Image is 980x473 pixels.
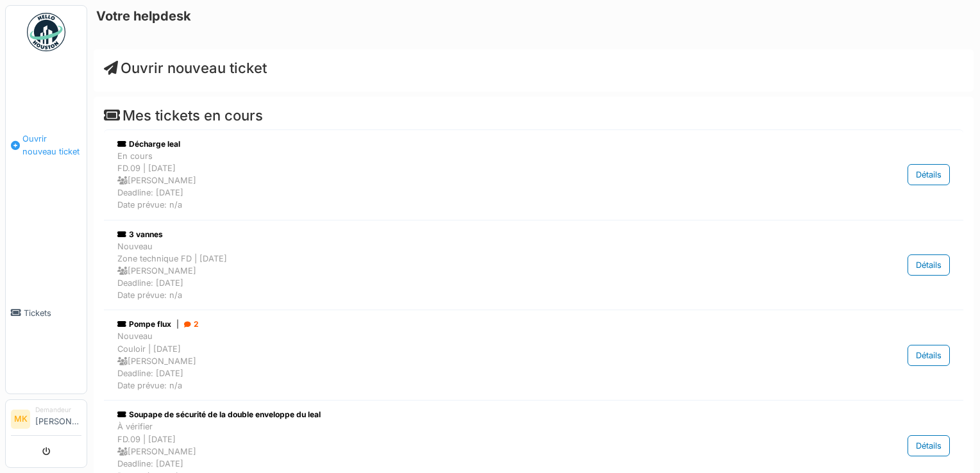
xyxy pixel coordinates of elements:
[96,8,191,24] h6: Votre helpdesk
[27,13,65,51] img: Badge_color-CXgf-gQk.svg
[35,405,81,433] li: [PERSON_NAME]
[22,133,81,157] span: Ouvrir nouveau ticket
[117,240,817,302] div: Nouveau Zone technique FD | [DATE] [PERSON_NAME] Deadline: [DATE] Date prévue: n/a
[908,435,950,456] div: Détails
[117,229,817,240] div: 3 vannes
[114,226,953,305] a: 3 vannes NouveauZone technique FD | [DATE] [PERSON_NAME]Deadline: [DATE]Date prévue: n/a Détails
[117,319,817,330] div: Pompe flux
[908,345,950,366] div: Détails
[117,138,817,150] div: Décharge leal
[184,319,199,330] div: 2
[114,315,953,395] a: Pompe flux| 2 NouveauCouloir | [DATE] [PERSON_NAME]Deadline: [DATE]Date prévue: n/a Détails
[117,330,817,392] div: Nouveau Couloir | [DATE] [PERSON_NAME] Deadline: [DATE] Date prévue: n/a
[6,232,87,394] a: Tickets
[908,164,950,185] div: Détails
[6,58,87,232] a: Ouvrir nouveau ticket
[117,409,817,420] div: Soupape de sécurité de la double enveloppe du leal
[35,405,81,415] div: Demandeur
[114,135,953,215] a: Décharge leal En coursFD.09 | [DATE] [PERSON_NAME]Deadline: [DATE]Date prévue: n/a Détails
[104,60,267,76] a: Ouvrir nouveau ticket
[11,405,81,436] a: MK Demandeur[PERSON_NAME]
[24,307,81,319] span: Tickets
[11,410,30,429] li: MK
[176,319,179,330] span: |
[908,254,950,276] div: Détails
[117,150,817,212] div: En cours FD.09 | [DATE] [PERSON_NAME] Deadline: [DATE] Date prévue: n/a
[104,107,963,124] h4: Mes tickets en cours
